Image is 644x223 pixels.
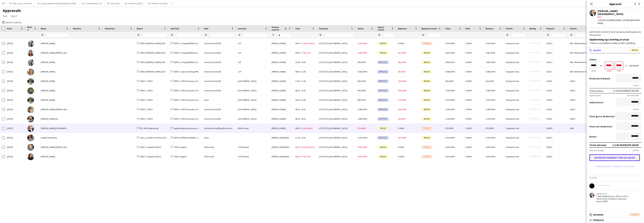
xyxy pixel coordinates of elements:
div: JCP Kontoret [236,142,270,152]
span: 98.00 KR [398,70,405,73]
div: (CET/CEST) [GEOGRAPHIC_DATA] [317,124,356,133]
div: Events (Event Staff) [202,58,236,67]
div: Events (Event Staff) [202,76,236,86]
div: 252211 [544,67,568,76]
span: EVENT // OBOS [140,118,153,120]
div: [PERSON_NAME] Mo [39,114,71,123]
div: 255107 [544,105,568,114]
div: [PERSON_NAME] [39,152,71,161]
div: JCP [236,48,270,57]
div: Events (Event Staff) [202,48,236,57]
a: EVENT // OBOS Karaoke // Festningen // Reise til [GEOGRAPHIC_DATA] [171,99,233,101]
div: (CET/CEST) [GEOGRAPHIC_DATA] [317,86,356,95]
div: Office work [202,142,236,152]
div: (CET/CEST) [GEOGRAPHIC_DATA] [317,133,356,142]
div: 256101 [544,152,568,161]
span: 09:00 [295,42,300,45]
span: (+1h) [306,52,311,54]
span: Opphenting og Levering av utsyr [174,127,201,130]
button: RF // Ikea 2025 [105,0,122,7]
span: EVENT//[PERSON_NAME] 2025 [140,42,165,45]
div: [DATE] [5,133,25,142]
img: Angelen Riseo Ring [27,135,34,141]
span: 14:00 [295,61,300,63]
button: Open Filter Menu [137,34,140,37]
span: EVENT // innkjøp [PERSON_NAME] [174,52,202,54]
div: 252211 [544,58,568,67]
img: Maria Grefberg [27,59,34,66]
a: EVENT // OBOS [137,80,153,82]
span: 2 600.00 KR [358,70,367,73]
a: Export [9,14,19,18]
div: Wilh. Wilhelmsen Holding ASA [568,67,591,76]
span: EVENT // OBOS Karaoke // Festningen // [GEOGRAPHIC_DATA] [174,89,226,92]
div: [GEOGRAPHIC_DATA] [236,105,270,114]
div: [PERSON_NAME][GEOGRAPHIC_DATA] [597,9,641,15]
a: TP2B // Support [171,155,187,158]
mat-expansion-panel-header: ExpensesPending [587,212,644,217]
div: (CET/CEST) [GEOGRAPHIC_DATA] [317,58,356,67]
div: 255107 [544,86,568,95]
span: Review [630,49,640,52]
span: EVENT // OBOS [140,108,153,111]
div: OBOS [568,114,591,123]
span: (+1h30m) [306,42,315,45]
a: EVENT // OBOS Karaoke // Utopia // Reise til [GEOGRAPHIC_DATA] [171,80,229,82]
div: OBOS [568,76,591,86]
div: IKEA Furuset | [PERSON_NAME], [STREET_ADDRESS] [589,42,641,45]
a: EVENT//[PERSON_NAME] 2025 [137,42,165,45]
span: Projects [546,27,554,30]
span: 1 681.00 KR [445,52,455,54]
span: 1 530.00 KR [445,42,455,45]
span: 17:00 [295,80,300,82]
button: Open Filter Menu [570,34,573,37]
input: Name Filter Input [47,33,69,37]
div: 552011 [544,133,568,142]
span: RF // IKEA Opphenting [140,127,158,130]
span: EVENT // Support 2024/25 [140,146,161,148]
div: X [625,65,627,67]
label: Fines gross deduction [589,115,615,118]
span: 2 698.00 KR [445,70,455,73]
div: (CET/CEST) [GEOGRAPHIC_DATA] [317,76,356,86]
div: [PERSON_NAME][GEOGRAPHIC_DATA] [39,124,71,133]
div: [PERSON_NAME] [PERSON_NAME] [39,48,71,57]
div: IKEA Furuset [236,124,270,133]
div: [PERSON_NAME] [270,58,293,67]
div: Events (Event Staff) [202,105,236,114]
span: EVENT // OBOS Karaoke // Festningen // Tilbakelevering [174,118,221,120]
div: Events (Event Staff) [202,86,236,95]
label: Salary [589,58,641,61]
div: Events (Event Staff) [202,114,236,123]
div: (CET/CEST) [GEOGRAPHIC_DATA] [317,152,356,161]
span: AWITP // [PERSON_NAME] // Team DJ [PERSON_NAME] [174,136,220,139]
div: IKEA [568,124,591,133]
div: Wilh. Wilhelmsen Holding ASA [568,39,591,48]
span: - [300,42,301,45]
div: Events (Event Staff) [202,67,236,76]
div: [PERSON_NAME] [270,95,293,105]
span: Pending [422,42,432,45]
span: Review [422,71,432,73]
div: Promotional Staffing (Brand Ambassadors) [202,124,236,133]
div: JCP [236,58,270,67]
span: - [300,70,301,73]
label: Fines net deduction [589,125,613,128]
div: 252211 [544,39,568,48]
div: 255107 [544,114,568,123]
div: (CET/CEST) [GEOGRAPHIC_DATA] [317,105,356,114]
div: Opphenting og Levering av utsyr [589,38,641,41]
button: [DATE] to [DATE] [1,20,22,24]
input: Salary status Filter Input [384,33,394,37]
div: [DATE] [5,76,25,86]
label: Subsistence [589,101,604,104]
span: Break period [589,77,604,80]
span: EVENT // OBOS [140,99,153,101]
div: (CET/CEST) [GEOGRAPHIC_DATA] [317,114,356,123]
div: (CET/CEST) [GEOGRAPHIC_DATA] [317,39,356,48]
span: Employed Crew [506,42,519,45]
span: Employed Crew [506,61,519,63]
h3: Approval [587,2,644,6]
input: Location Filter Input [244,33,268,37]
span: 1 530.00 KR [358,42,367,45]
